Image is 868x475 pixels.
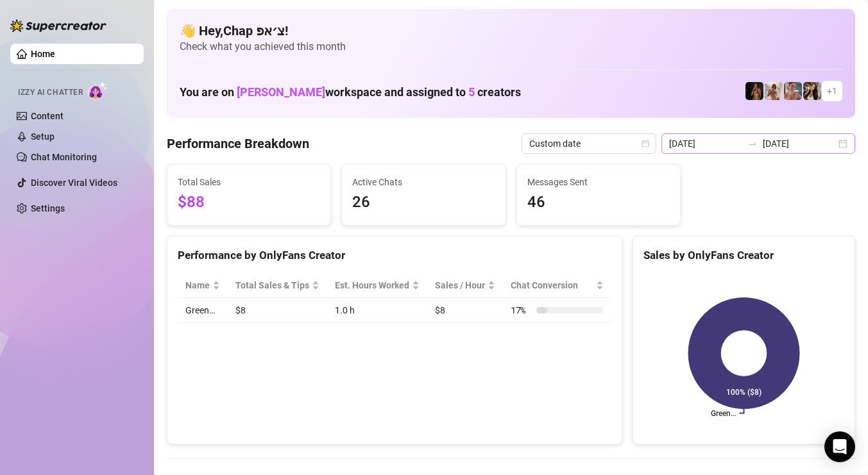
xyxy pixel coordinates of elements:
[31,49,55,59] a: Home
[511,303,531,317] span: 17 %
[180,40,842,54] span: Check what you achieved this month
[527,190,670,215] span: 46
[763,137,836,151] input: End date
[88,81,108,100] img: AI Chatter
[180,22,842,40] h4: 👋 Hey, Chap צ׳אפ !
[427,273,503,298] th: Sales / Hour
[824,431,855,462] div: Open Intercom Messenger
[747,138,758,149] span: to
[765,82,783,100] img: Green
[335,278,409,292] div: Est. Hours Worked
[31,178,117,188] a: Discover Viral Videos
[178,175,320,189] span: Total Sales
[468,85,475,99] span: 5
[642,140,649,147] span: calendar
[178,247,611,264] div: Performance by OnlyFans Creator
[529,134,649,153] span: Custom date
[18,87,83,99] span: Izzy AI Chatter
[527,175,670,189] span: Messages Sent
[178,190,320,215] span: $88
[228,273,327,298] th: Total Sales & Tips
[10,19,106,32] img: logo-BBDzfeDw.svg
[803,82,821,100] img: AdelDahan
[745,82,763,100] img: the_bohema
[747,138,758,149] span: swap-right
[711,409,736,418] text: Green…
[327,298,427,323] td: 1.0 h
[237,85,325,99] span: [PERSON_NAME]
[643,247,844,264] div: Sales by OnlyFans Creator
[31,131,55,142] a: Setup
[352,175,495,189] span: Active Chats
[180,85,521,99] h1: You are on workspace and assigned to creators
[784,82,802,100] img: Yarden
[511,278,593,292] span: Chat Conversion
[228,298,327,323] td: $8
[503,273,611,298] th: Chat Conversion
[435,278,485,292] span: Sales / Hour
[31,111,64,121] a: Content
[185,278,210,292] span: Name
[427,298,503,323] td: $8
[235,278,309,292] span: Total Sales & Tips
[167,135,309,153] h4: Performance Breakdown
[31,152,97,162] a: Chat Monitoring
[31,203,65,213] a: Settings
[178,273,228,298] th: Name
[827,84,837,98] span: + 1
[669,137,742,151] input: Start date
[352,190,495,215] span: 26
[178,298,228,323] td: Green…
